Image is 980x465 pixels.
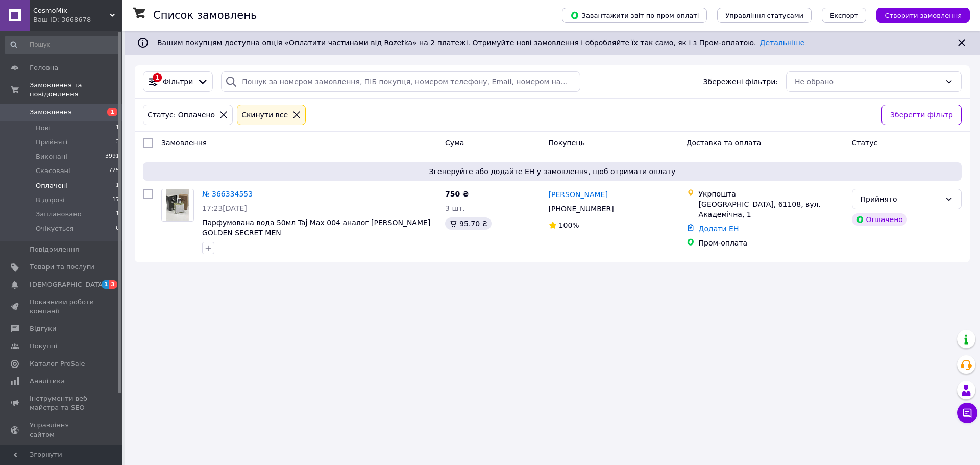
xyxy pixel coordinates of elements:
span: Заплановано [36,210,82,219]
div: Cкинути все [239,109,290,120]
a: Детальніше [760,39,805,47]
span: Очікується [36,224,73,233]
div: Статус: Оплачено [145,109,217,120]
span: 100% [559,221,579,229]
a: [PERSON_NAME] [549,189,608,200]
a: Парфумована вода 50мл Taj Max 004 аналог [PERSON_NAME] GOLDEN SECRET MEN [202,218,430,237]
a: Додати ЕН [699,225,739,233]
span: Фільтри [163,77,193,87]
button: Завантажити звіт по пром-оплаті [562,8,707,23]
span: 17 [112,195,119,205]
div: Оплачено [852,213,907,226]
span: Згенеруйте або додайте ЕН у замовлення, щоб отримати оплату [147,166,958,177]
button: Зберегти фільтр [881,105,962,125]
span: Товари та послуги [30,262,94,272]
span: 3 [109,280,117,289]
span: Збережені фільтри: [703,77,778,87]
span: В дорозі [36,195,65,205]
span: Прийняті [36,138,67,147]
span: Скасовані [36,166,70,176]
span: Інструменти веб-майстра та SEO [30,394,94,412]
span: 1 [116,124,119,133]
div: Не обрано [795,76,941,87]
h1: Список замовлень [153,9,257,21]
span: Головна [30,63,58,72]
div: Укрпошта [699,189,844,199]
span: Створити замовлення [885,12,962,19]
span: 1 [102,280,110,289]
input: Пошук за номером замовлення, ПІБ покупця, номером телефону, Email, номером накладної [221,71,580,92]
button: Чат з покупцем [957,403,977,423]
a: Фото товару [161,189,194,222]
span: Виконані [36,152,67,161]
span: 750 ₴ [445,190,469,198]
span: Статус [852,139,878,147]
span: Управління статусами [725,12,803,19]
span: 3991 [105,152,119,161]
img: Фото товару [166,189,190,221]
input: Пошук [5,36,120,54]
span: 17:23[DATE] [202,204,247,212]
a: № 366334553 [202,190,253,198]
span: Каталог ProSale [30,359,85,369]
button: Створити замовлення [876,8,970,23]
span: Вашим покупцям доступна опція «Оплатити частинами від Rozetka» на 2 платежі. Отримуйте нові замов... [157,39,804,47]
span: Показники роботи компанії [30,298,94,316]
span: 3 [116,138,119,147]
span: Завантажити звіт по пром-оплаті [570,11,699,20]
div: 95.70 ₴ [445,217,492,230]
span: Замовлення та повідомлення [30,81,122,99]
span: Зберегти фільтр [890,109,953,120]
span: Експорт [830,12,859,19]
span: Замовлення [30,108,72,117]
span: Повідомлення [30,245,79,254]
span: 725 [109,166,119,176]
span: CosmoMix [33,6,110,15]
span: Покупці [30,341,57,351]
span: 1 [116,210,119,219]
span: Покупець [549,139,585,147]
div: Ваш ID: 3668678 [33,15,122,25]
button: Експорт [822,8,867,23]
span: Замовлення [161,139,207,147]
span: Доставка та оплата [687,139,762,147]
div: Прийнято [861,193,941,205]
button: Управління статусами [717,8,812,23]
span: Відгуки [30,324,56,333]
span: Управління сайтом [30,421,94,439]
span: 1 [116,181,119,190]
span: 0 [116,224,119,233]
a: Створити замовлення [866,11,970,19]
span: Оплачені [36,181,68,190]
span: 1 [107,108,117,116]
span: Cума [445,139,464,147]
span: 3 шт. [445,204,465,212]
div: [PHONE_NUMBER] [547,202,616,216]
span: [DEMOGRAPHIC_DATA] [30,280,105,289]
span: Нові [36,124,51,133]
div: [GEOGRAPHIC_DATA], 61108, вул. Академічна, 1 [699,199,844,219]
span: Аналітика [30,377,65,386]
div: Пром-оплата [699,238,844,248]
